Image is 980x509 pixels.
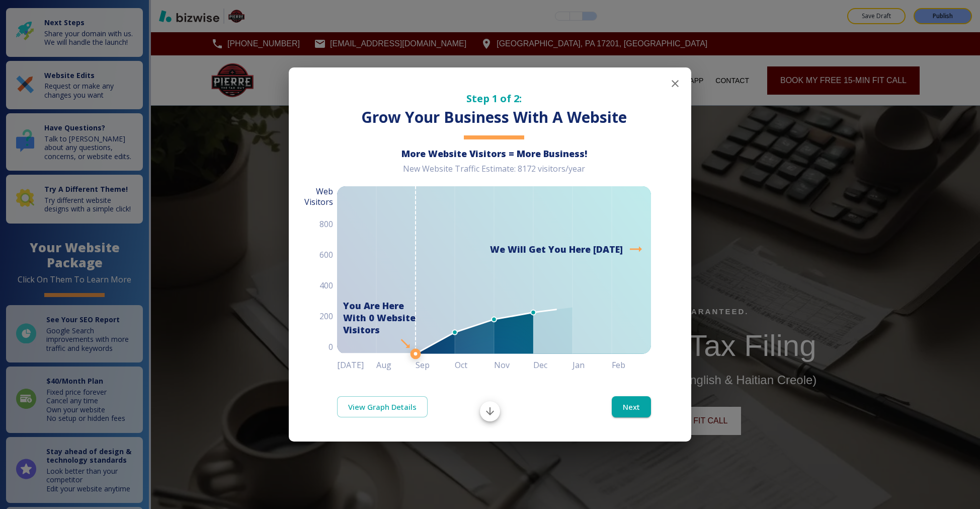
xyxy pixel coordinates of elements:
[494,358,533,372] h6: Nov
[337,92,651,105] h5: Step 1 of 2:
[573,358,612,372] h6: Jan
[376,358,416,372] h6: Aug
[533,358,573,372] h6: Dec
[612,396,651,417] button: Next
[416,358,455,372] h6: Sep
[480,401,500,421] button: Scroll to bottom
[337,358,376,372] h6: [DATE]
[455,358,494,372] h6: Oct
[337,396,428,417] a: View Graph Details
[337,164,651,182] div: New Website Traffic Estimate: 8172 visitors/year
[337,148,651,160] h6: More Website Visitors = More Business!
[337,107,651,128] h3: Grow Your Business With A Website
[612,358,651,372] h6: Feb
